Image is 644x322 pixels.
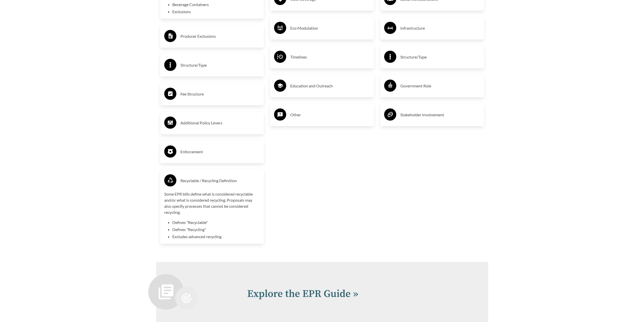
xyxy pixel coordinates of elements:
h3: Infrastructure [400,24,480,32]
a: Explore the EPR Guide » [247,288,358,300]
li: Excludes advanced recycling [172,234,260,240]
h3: Fee Structure [180,90,260,98]
h3: Structure/Type [180,61,260,69]
h3: Government Role [400,82,480,90]
p: Some EPR bills define what is considered recyclable and/or what is considered recycling. Proposal... [164,191,260,215]
li: Exclusions [172,9,260,15]
h3: Stakeholder Involvement [400,111,480,119]
h3: Other [290,111,370,119]
h3: Eco Modulation [290,24,370,32]
li: Defines "Recycling" [172,226,260,233]
h3: Timelines [290,53,370,61]
li: Defines "Recyclable" [172,219,260,225]
li: Beverage Containers [172,2,260,8]
h3: Additional Policy Levers [180,119,260,127]
h3: Education and Outreach [290,82,370,90]
h3: Producer Exclusions [180,32,260,40]
h3: Recyclable / Recycling Definition [180,177,260,185]
h3: Structure/Type [400,53,480,61]
h3: Enforcement [180,148,260,156]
